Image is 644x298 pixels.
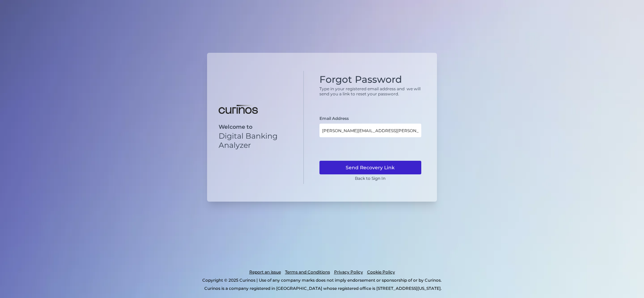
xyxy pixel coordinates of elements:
a: Report an issue [249,268,281,276]
h1: Forgot Password [319,74,422,85]
a: Privacy Policy [334,268,363,276]
p: Copyright © 2025 Curinos | Use of any company marks does not imply endorsement or sponsorship of ... [33,276,611,284]
p: Type in your registered email address and we will send you a link to reset your password. [319,86,422,96]
img: Digital Banking Analyzer [219,105,258,114]
input: Email [319,124,422,137]
a: Cookie Policy [367,268,395,276]
p: Digital Banking Analyzer [219,131,292,150]
button: Send Recovery Link [319,161,422,174]
a: Terms and Conditions [285,268,330,276]
a: Back to Sign In [355,176,386,181]
p: Welcome to [219,124,292,130]
label: Email Address [319,116,349,121]
p: Curinos is a company registered in [GEOGRAPHIC_DATA] whose registered office is [STREET_ADDRESS][... [35,284,611,293]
